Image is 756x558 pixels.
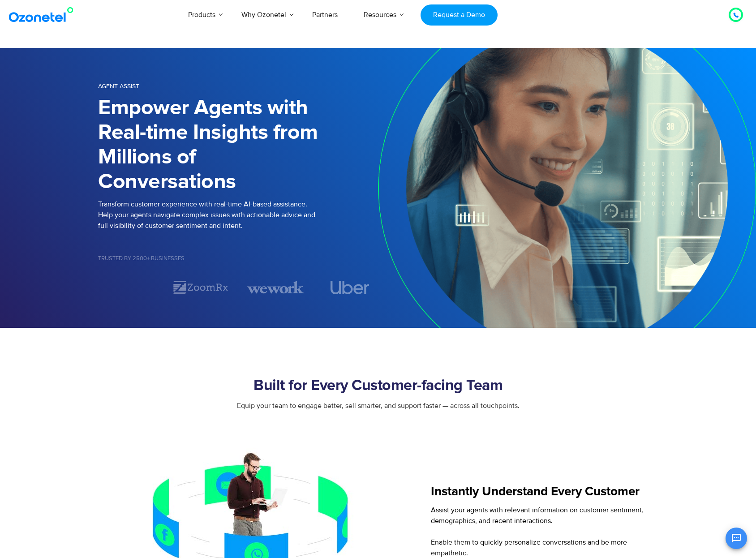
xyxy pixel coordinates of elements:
h1: Empower Agents with Real-time Insights from Millions of Conversations [98,96,378,194]
h5: Trusted by 2500+ Businesses [98,256,378,262]
button: Open chat [726,528,747,549]
span: Enable them to quickly personalize conversations and be more empathetic. [431,538,627,558]
h2: Built for Every Customer-facing Team [98,377,658,395]
h5: Instantly Understand Every Customer [431,485,657,498]
p: Transform customer experience with real-time AI-based assistance. Help your agents navigate compl... [98,199,378,231]
div: 3 / 7 [247,279,304,295]
span: Equip your team to engage better, sell smarter, and support faster — across all touchpoints. [237,401,520,410]
img: uber [330,281,369,294]
div: 2 / 7 [172,279,229,295]
span: Agent Assist [98,82,139,90]
div: 4 / 7 [322,281,378,294]
span: Assist your agents with relevant information on customer sentiment, demographics, and recent inte... [431,506,644,525]
a: Request a Demo [421,4,497,26]
img: zoomrx [172,279,229,295]
img: wework [247,279,304,295]
div: Image Carousel [98,279,378,295]
div: 1 / 7 [98,282,155,293]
